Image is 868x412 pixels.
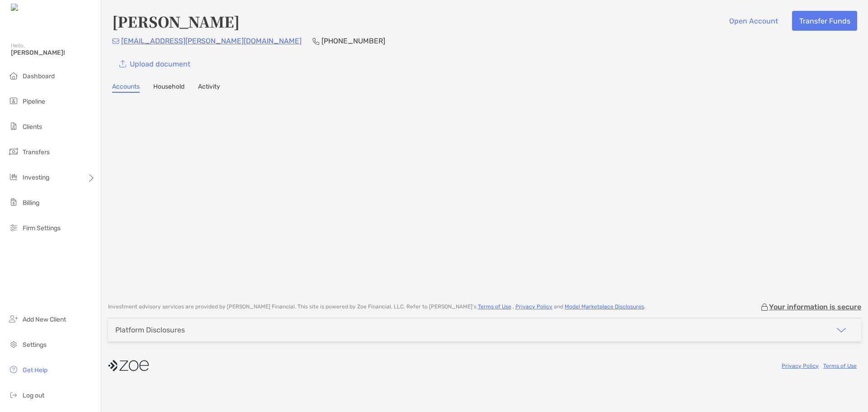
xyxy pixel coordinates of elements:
span: [PERSON_NAME]! [11,49,95,57]
img: investing icon [8,171,19,182]
img: clients icon [8,121,19,132]
span: Billing [23,199,39,207]
p: [PHONE_NUMBER] [321,35,385,47]
img: add_new_client icon [8,313,19,324]
img: firm-settings icon [8,222,19,233]
button: Open Account [722,11,785,31]
a: Terms of Use [478,303,511,310]
span: Transfers [23,148,50,156]
span: Add New Client [23,316,66,323]
span: Log out [23,392,44,399]
a: Activity [198,83,220,93]
span: Pipeline [23,98,45,105]
img: Email Icon [112,38,119,44]
img: dashboard icon [8,70,19,81]
img: Phone Icon [312,38,320,45]
img: settings icon [8,339,19,350]
span: Investing [23,174,49,181]
span: Settings [23,341,47,349]
span: Clients [23,123,42,131]
a: Terms of Use [823,363,857,369]
div: Platform Disclosures [115,326,185,334]
a: Model Marketplace Disclosures [565,303,644,310]
a: Household [153,83,184,93]
span: Dashboard [23,72,55,80]
img: billing icon [8,197,19,208]
a: Privacy Policy [782,363,819,369]
a: Privacy Policy [515,303,552,310]
h4: [PERSON_NAME] [112,11,240,32]
button: Transfer Funds [792,11,857,31]
img: company logo [108,355,149,376]
p: Investment advisory services are provided by [PERSON_NAME] Financial . This site is powered by Zo... [108,303,646,310]
img: icon arrow [836,325,847,336]
img: logout icon [8,389,19,400]
img: get-help icon [8,364,19,375]
span: Get Help [23,366,47,374]
img: button icon [119,60,126,68]
p: [EMAIL_ADDRESS][PERSON_NAME][DOMAIN_NAME] [121,35,302,47]
img: Zoe Logo [11,4,49,12]
p: Your information is secure [769,303,861,311]
a: Accounts [112,83,140,93]
img: pipeline icon [8,95,19,106]
a: Upload document [112,54,197,74]
img: transfers icon [8,146,19,157]
span: Firm Settings [23,224,61,232]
